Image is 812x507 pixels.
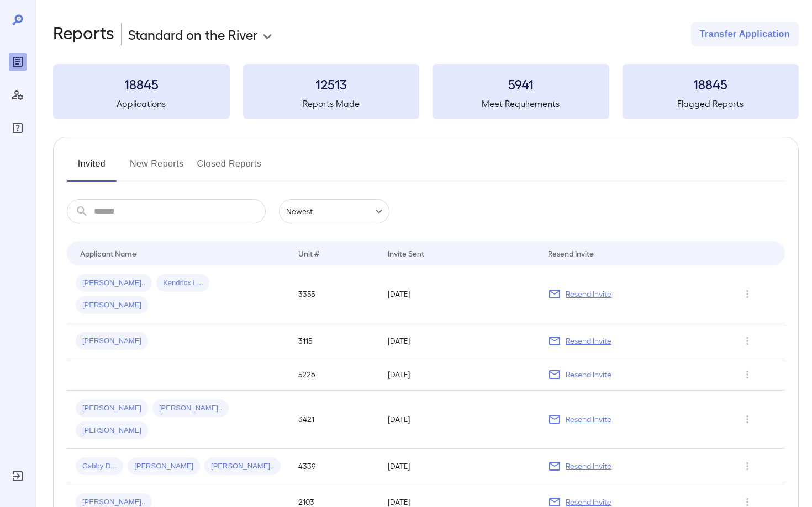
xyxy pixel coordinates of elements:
[76,278,152,289] span: [PERSON_NAME]..
[128,461,200,472] span: [PERSON_NAME]
[739,457,756,475] button: Row Actions
[156,278,209,289] span: Kendricx L...
[53,64,799,119] summary: 18845Applications12513Reports Made5941Meet Requirements18845Flagged Reports
[566,369,611,380] p: Resend Invite
[9,53,27,71] div: Reports
[379,265,539,323] td: [DATE]
[739,366,756,383] button: Row Actions
[53,75,230,93] h3: 18845
[566,461,611,472] p: Resend Invite
[298,247,319,260] div: Unit #
[379,449,539,484] td: [DATE]
[289,359,378,391] td: 5226
[243,75,420,93] h3: 12513
[76,425,148,436] span: [PERSON_NAME]
[9,86,27,104] div: Manage Users
[691,22,799,46] button: Transfer Application
[379,391,539,449] td: [DATE]
[739,332,756,350] button: Row Actions
[53,97,230,110] h5: Applications
[9,119,27,137] div: FAQ
[623,97,799,110] h5: Flagged Reports
[80,247,136,260] div: Applicant Name
[433,75,609,93] h3: 5941
[76,403,148,414] span: [PERSON_NAME]
[289,323,378,359] td: 3115
[76,300,148,311] span: [PERSON_NAME]
[9,467,27,485] div: Log Out
[566,414,611,425] p: Resend Invite
[279,199,389,223] div: Newest
[243,97,420,110] h5: Reports Made
[289,391,378,449] td: 3421
[388,247,424,260] div: Invite Sent
[739,410,756,428] button: Row Actions
[379,323,539,359] td: [DATE]
[76,461,123,472] span: Gabby D...
[623,75,799,93] h3: 18845
[197,155,262,182] button: Closed Reports
[566,335,611,346] p: Resend Invite
[548,247,594,260] div: Resend Invite
[204,461,281,472] span: [PERSON_NAME]..
[128,25,258,43] p: Standard on the River
[433,97,609,110] h5: Meet Requirements
[130,155,184,182] button: New Reports
[67,155,117,182] button: Invited
[76,336,148,346] span: [PERSON_NAME]
[289,449,378,484] td: 4339
[53,22,114,46] h2: Reports
[566,289,611,300] p: Resend Invite
[379,359,539,391] td: [DATE]
[289,265,378,323] td: 3355
[739,285,756,303] button: Row Actions
[152,403,229,414] span: [PERSON_NAME]..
